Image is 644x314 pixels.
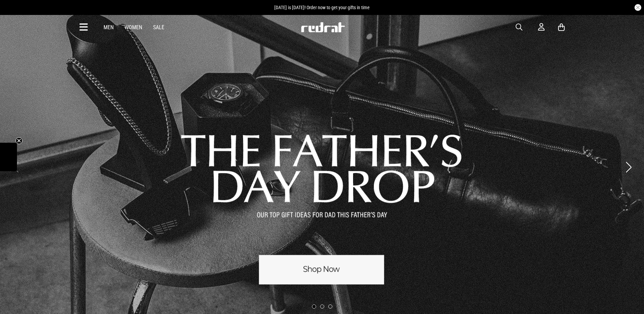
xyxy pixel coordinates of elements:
span: [DATE] is [DATE]! Order now to get your gifts in time [274,5,370,10]
button: Next slide [624,160,633,175]
a: Women [125,24,142,31]
a: Men [104,24,114,31]
img: Redrat logo [300,22,345,32]
button: Close teaser [16,137,22,144]
a: Sale [153,24,164,31]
